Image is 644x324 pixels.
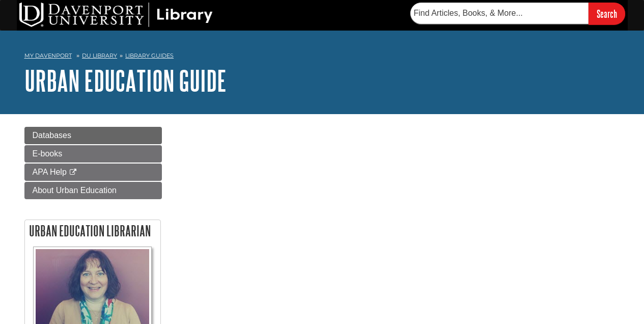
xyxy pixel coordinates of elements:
[589,3,625,24] input: Search
[24,51,72,60] a: My Davenport
[24,49,620,65] nav: breadcrumb
[69,169,77,176] i: This link opens in a new window
[410,3,589,24] input: Find Articles, Books, & More...
[25,220,160,241] h2: Urban Education Librarian
[33,186,117,195] span: About Urban Education
[19,3,213,27] img: DU Library
[125,52,174,59] a: Library Guides
[24,145,162,163] a: E-books
[82,52,117,59] a: DU Library
[24,182,162,199] a: About Urban Education
[24,127,162,144] a: Databases
[33,131,72,140] span: Databases
[33,149,63,158] span: E-books
[24,164,162,181] a: APA Help
[410,3,625,24] form: Searches DU Library's articles, books, and more
[33,168,67,176] span: APA Help
[24,65,227,96] a: Urban Education Guide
